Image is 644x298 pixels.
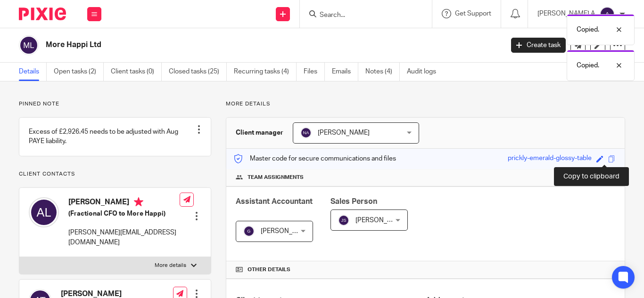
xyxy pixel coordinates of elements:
[169,63,227,81] a: Closed tasks (25)
[243,226,255,237] img: svg%3E
[304,63,325,81] a: Files
[155,262,186,269] p: More details
[68,197,180,209] h4: [PERSON_NAME]
[19,63,47,81] a: Details
[577,61,599,70] p: Copied.
[234,63,297,81] a: Recurring tasks (4)
[68,228,180,247] p: [PERSON_NAME][EMAIL_ADDRESS][DOMAIN_NAME]
[508,153,592,164] div: prickly-emerald-glossy-table
[29,197,59,227] img: svg%3E
[134,197,143,207] i: Primary
[236,128,283,137] h3: Client manager
[19,170,211,178] p: Client contacts
[233,154,396,163] p: Master code for secure communications and files
[300,127,312,138] img: svg%3E
[355,217,407,224] span: [PERSON_NAME]
[577,25,599,34] p: Copied.
[338,215,349,226] img: svg%3E
[46,40,407,50] h2: More Happi Ltd
[248,174,304,181] span: Team assignments
[54,63,104,81] a: Open tasks (2)
[226,100,625,108] p: More details
[318,129,370,136] span: [PERSON_NAME]
[111,63,162,81] a: Client tasks (0)
[248,266,290,274] span: Other details
[600,7,615,22] img: svg%3E
[236,198,313,205] span: Assistant Accountant
[19,100,211,108] p: Pinned note
[319,11,404,20] input: Search
[19,35,39,55] img: svg%3E
[68,209,180,218] h5: (Fractional CFO to More Happi)
[330,198,377,205] span: Sales Person
[261,228,313,234] span: [PERSON_NAME]
[19,8,66,20] img: Pixie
